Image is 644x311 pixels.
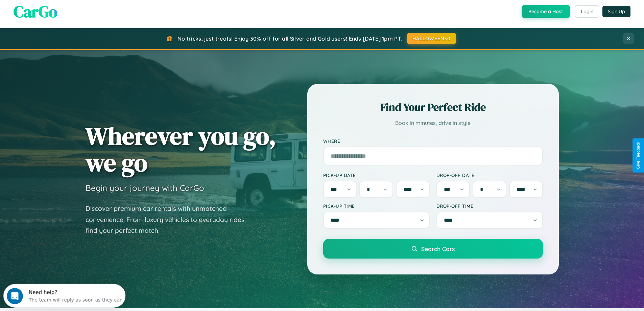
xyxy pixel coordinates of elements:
[522,5,570,18] button: Become a Host
[25,6,119,11] div: Need help?
[636,142,641,169] div: Give Feedback
[323,203,430,209] label: Pick-up Time
[323,118,543,128] p: Book in minutes, drive in style
[86,203,255,236] p: Discover premium car rentals with unmatched convenience. From luxury vehicles to everyday rides, ...
[86,183,204,193] h3: Begin your journey with CarGo
[602,6,630,17] button: Sign Up
[436,172,543,178] label: Drop-off Date
[323,172,430,178] label: Pick-up Date
[421,245,455,252] span: Search Cars
[7,288,23,304] iframe: Intercom live chat
[323,239,543,259] button: Search Cars
[407,33,456,44] button: HALLOWEEN30
[177,35,402,42] span: No tricks, just treats! Enjoy 30% off for all Silver and Gold users! Ends [DATE] 1pm PT.
[436,203,543,209] label: Drop-off Time
[86,123,276,176] h1: Wherever you go, we go
[323,100,543,115] h2: Find Your Perfect Ride
[575,5,599,18] button: Login
[323,138,543,144] label: Where
[25,11,119,18] div: The team will reply as soon as they can
[3,284,125,308] iframe: Intercom live chat discovery launcher
[3,3,126,21] div: Open Intercom Messenger
[14,0,57,23] span: CarGo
